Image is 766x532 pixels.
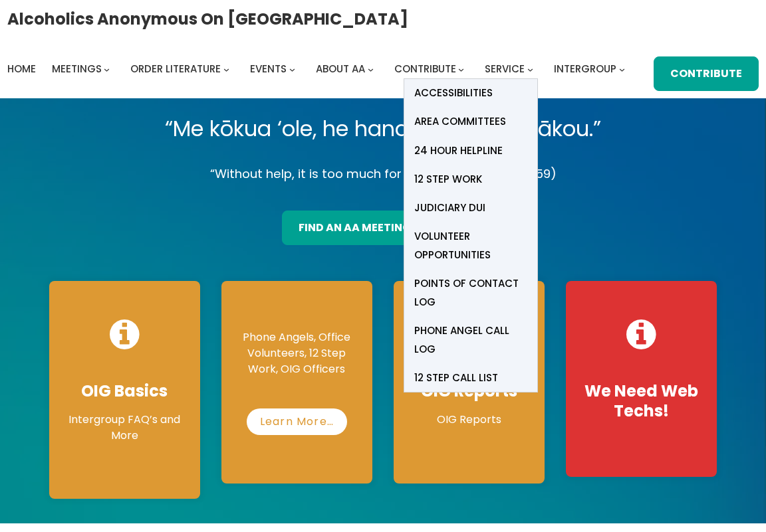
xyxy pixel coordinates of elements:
[407,412,531,428] p: OIG Reports
[404,136,537,165] a: 24 Hour Helpline
[579,381,703,421] h4: We Need Web Techs!
[485,62,525,76] span: Service
[407,381,531,401] h4: OIG Reports
[414,369,498,387] span: 12 Step Call List
[414,321,527,359] span: Phone Angel Call Log
[39,110,728,147] p: “Me kōkua ‘ole, he hana nui loa iā mākou.”
[394,62,456,76] span: Contribute
[250,62,287,76] span: Events
[394,60,456,78] a: Contribute
[368,66,374,72] button: About AA submenu
[414,274,527,311] span: Points of Contact Log
[404,222,537,269] a: Volunteer Opportunities
[247,408,347,435] a: Learn More…
[404,363,537,392] a: 12 Step Call List
[316,62,365,76] span: About AA
[404,79,537,108] a: Accessibilities
[282,211,485,245] a: find an aa meeting near you
[7,5,408,33] a: Alcoholics Anonymous on [GEOGRAPHIC_DATA]
[654,56,759,91] a: Contribute
[414,199,485,217] span: Judiciary DUI
[554,60,616,78] a: Intergroup
[404,316,537,363] a: Phone Angel Call Log
[485,60,525,78] a: Service
[7,62,36,76] span: Home
[554,62,616,76] span: Intergroup
[130,62,221,76] span: Order Literature
[250,60,287,78] a: Events
[289,66,295,72] button: Events submenu
[404,165,537,193] a: 12 Step Work
[458,66,464,72] button: Contribute submenu
[63,381,187,401] h4: OIG Basics
[527,66,533,72] button: Service submenu
[7,60,36,78] a: Home
[414,170,482,189] span: 12 Step Work
[414,112,506,131] span: Area Committees
[63,412,187,444] p: Intergroup FAQ’s and More
[404,193,537,222] a: Judiciary DUI
[52,60,102,78] a: Meetings
[404,108,537,136] a: Area Committees
[223,66,229,72] button: Order Literature submenu
[404,269,537,316] a: Points of Contact Log
[235,329,359,377] p: Phone Angels, Office Volunteers, 12 Step Work, OIG Officers
[39,163,728,185] p: “Without help, it is too much for us.” (Big Book of AA p.59)
[104,66,110,72] button: Meetings submenu
[414,141,503,160] span: 24 Hour Helpline
[316,60,365,78] a: About AA
[52,62,102,76] span: Meetings
[414,227,527,264] span: Volunteer Opportunities
[619,66,625,72] button: Intergroup submenu
[7,60,630,78] nav: Intergroup
[414,84,493,102] span: Accessibilities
